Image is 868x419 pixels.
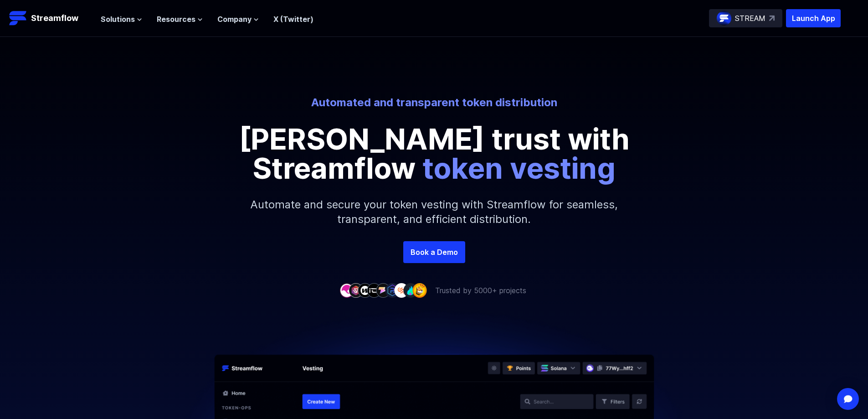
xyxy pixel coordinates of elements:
img: company-3 [358,283,372,297]
a: STREAM [709,9,782,27]
img: company-6 [385,283,400,297]
p: Trusted by 5000+ projects [435,285,526,296]
p: STREAM [735,13,765,24]
a: Book a Demo [403,241,465,263]
span: Resources [157,14,195,25]
p: Automated and transparent token distribution [182,95,687,110]
img: company-7 [394,283,409,297]
span: Solutions [101,14,135,25]
a: Streamflow [9,9,92,27]
img: company-2 [349,283,363,297]
img: top-right-arrow.svg [769,16,775,21]
button: Company [217,14,259,25]
img: company-8 [403,283,418,297]
div: Open Intercom Messenger [837,388,859,410]
p: [PERSON_NAME] trust with Streamflow [229,124,639,183]
p: Automate and secure your token vesting with Streamflow for seamless, transparent, and efficient d... [238,183,630,241]
span: token vesting [422,150,616,186]
a: X (Twitter) [273,15,313,24]
img: Streamflow Logo [9,9,27,27]
span: Company [217,14,252,25]
img: company-9 [412,283,427,297]
img: company-5 [376,283,390,297]
button: Resources [157,14,203,25]
img: streamflow-logo-circle.png [717,11,731,26]
img: company-4 [367,283,381,297]
img: company-1 [339,283,354,297]
button: Solutions [101,14,142,25]
button: Launch App [786,9,841,27]
p: Streamflow [31,12,78,25]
